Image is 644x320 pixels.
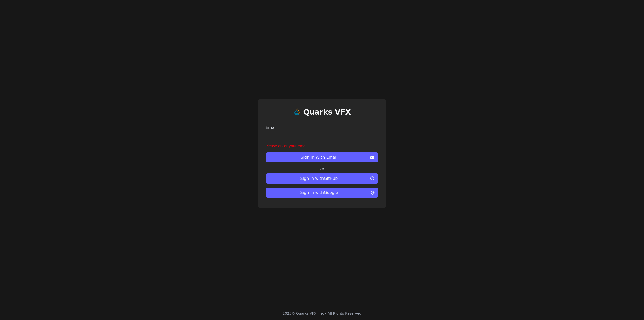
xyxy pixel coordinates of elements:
button: Sign in withGoogle [266,188,378,198]
a: Quarks VFX [303,108,351,121]
label: Email [266,125,378,131]
h1: Quarks VFX [303,108,351,117]
div: Please enter your email [266,143,378,148]
span: Sign in with GitHub [270,175,368,182]
span: Sign In With Email [270,154,368,160]
span: Sign in with Google [270,190,369,196]
div: 2025 © Quarks VFX, Inc - All Rights Reserved [283,311,362,316]
button: Sign In With Email [266,152,378,162]
label: Or [303,166,341,171]
button: Sign in withGitHub [266,173,378,184]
